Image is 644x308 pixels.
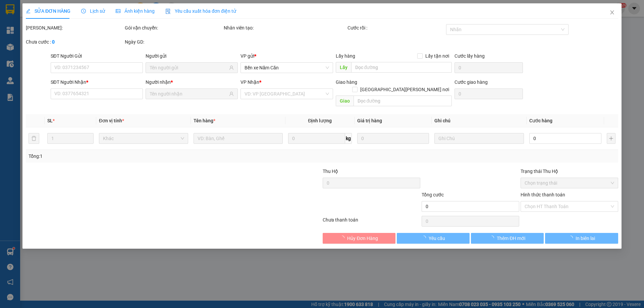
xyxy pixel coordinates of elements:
[607,133,615,144] button: plus
[3,42,95,53] b: GỬI : Bến xe Năm Căn
[454,79,488,85] label: Cước giao hàng
[489,236,497,240] span: loading
[435,133,524,144] input: Ghi Chú
[116,9,120,13] span: picture
[323,233,395,244] button: Hủy Đơn Hàng
[336,53,355,59] span: Lấy hàng
[336,62,351,73] span: Lấy
[26,24,123,32] div: [PERSON_NAME]:
[521,168,618,175] div: Trạng thái Thu Hộ
[194,118,215,123] span: Tên hàng
[432,114,527,127] th: Ghi chú
[241,52,333,60] div: VP gửi
[336,96,354,106] span: Giao
[103,133,184,143] span: Khác
[99,118,124,123] span: Đơn vị tính
[497,235,525,242] span: Thêm ĐH mới
[322,216,421,228] div: Chưa thanh toán
[351,62,452,73] input: Dọc đường
[51,52,143,60] div: SĐT Người Gửi
[576,235,595,242] span: In biên lai
[454,88,523,99] input: Cước giao hàng
[421,236,429,240] span: loading
[81,9,86,13] span: clock-circle
[39,4,95,13] b: [PERSON_NAME]
[323,169,338,174] span: Thu Hộ
[229,91,234,96] span: user
[29,152,249,160] div: Tổng: 1
[51,78,143,86] div: SĐT Người Nhận
[3,23,128,32] li: 02839.63.63.63
[194,133,283,144] input: VD: Bàn, Ghế
[26,8,70,14] span: SỬA ĐƠN HÀNG
[150,90,228,98] input: Tên người nhận
[568,236,576,240] span: loading
[308,118,332,123] span: Định lượng
[150,64,228,71] input: Tên người gửi
[423,52,452,60] span: Lấy tận nơi
[529,118,552,123] span: Cước hàng
[354,96,452,106] input: Dọc đường
[26,38,123,46] div: Chưa cước :
[471,233,544,244] button: Thêm ĐH mới
[39,16,44,21] span: environment
[340,236,347,240] span: loading
[229,65,234,70] span: user
[429,235,445,242] span: Yêu cầu
[422,192,444,197] span: Tổng cước
[358,86,452,93] span: [GEOGRAPHIC_DATA][PERSON_NAME] nơi
[3,15,128,23] li: 85 [PERSON_NAME]
[525,178,614,188] span: Chọn trạng thái
[397,233,470,244] button: Yêu cầu
[39,24,44,30] span: phone
[224,24,346,32] div: Nhân viên tạo:
[603,3,622,22] button: Close
[125,24,222,32] div: Gói vận chuyển:
[545,233,618,244] button: In biên lai
[454,53,485,59] label: Cước lấy hàng
[146,52,238,60] div: Người gửi
[347,24,445,32] div: Cước rồi :
[165,8,236,14] span: Yêu cầu xuất hóa đơn điện tử
[454,62,523,73] input: Cước lấy hàng
[26,9,31,13] span: edit
[116,8,155,14] span: Ảnh kiện hàng
[245,63,329,73] span: Bến xe Năm Căn
[29,133,39,144] button: delete
[347,235,378,242] span: Hủy Đơn Hàng
[609,10,615,15] span: close
[336,79,357,85] span: Giao hàng
[52,39,55,45] b: 0
[357,133,429,144] input: 0
[125,38,222,46] div: Ngày GD:
[521,192,565,197] label: Hình thức thanh toán
[345,133,352,144] span: kg
[81,8,105,14] span: Lịch sử
[357,118,382,123] span: Giá trị hàng
[241,79,260,85] span: VP Nhận
[47,118,53,123] span: SL
[165,9,171,14] img: icon
[146,78,238,86] div: Người nhận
